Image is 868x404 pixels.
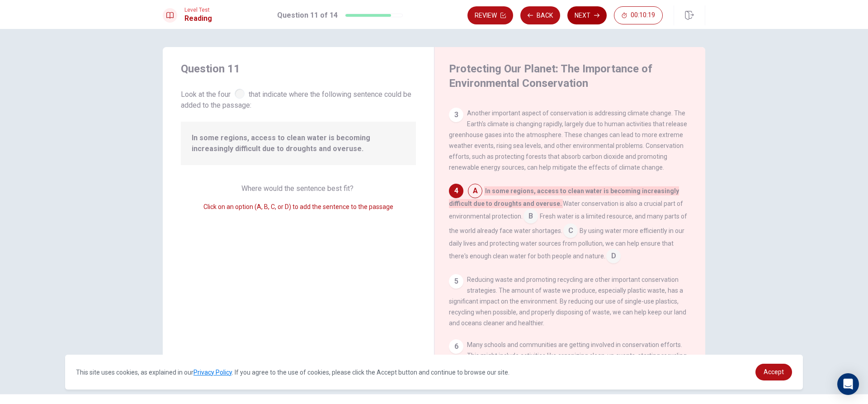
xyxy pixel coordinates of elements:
h4: Question 11 [181,62,416,76]
span: Many schools and communities are getting involved in conservation efforts. This might include act... [449,341,687,381]
span: This site uses cookies, as explained in our . If you agree to the use of cookies, please click th... [76,369,509,376]
span: B [524,209,538,223]
div: Open Intercom Messenger [837,373,859,395]
span: C [563,223,578,238]
span: In some regions, access to clean water is becoming increasingly difficult due to droughts and ove... [449,186,679,208]
span: 00:10:19 [631,12,655,19]
span: Water conservation is also a crucial part of environmental protection. [449,200,683,220]
button: Next [567,6,607,24]
h4: Protecting Our Planet: The Importance of Environmental Conservation [449,62,689,90]
span: Level Test [184,7,212,13]
a: dismiss cookie message [755,364,792,380]
h1: Reading [184,13,212,24]
div: cookieconsent [65,355,803,390]
span: Reducing waste and promoting recycling are other important conservation strategies. The amount of... [449,276,686,327]
a: Privacy Policy [193,369,232,376]
div: 3 [449,108,463,122]
span: A [468,184,482,198]
div: 4 [449,184,463,198]
span: Fresh water is a limited resource, and many parts of the world already face water shortages. [449,213,687,234]
h1: Question 11 of 14 [277,10,338,21]
span: Accept [764,368,784,375]
span: In some regions, access to clean water is becoming increasingly difficult due to droughts and ove... [192,133,405,154]
span: Another important aspect of conservation is addressing climate change. The Earth's climate is cha... [449,109,687,171]
span: Click on an option (A, B, C, or D) to add the sentence to the passage [203,203,393,210]
button: 00:10:19 [614,6,663,24]
button: Back [520,6,560,24]
span: D [606,249,621,263]
span: By using water more efficiently in our daily lives and protecting water sources from pollution, w... [449,227,684,260]
div: 5 [449,274,463,289]
button: Review [467,6,513,24]
span: Look at the four that indicate where the following sentence could be added to the passage: [181,87,416,111]
div: 6 [449,339,463,354]
span: Where would the sentence best fit? [241,184,355,193]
